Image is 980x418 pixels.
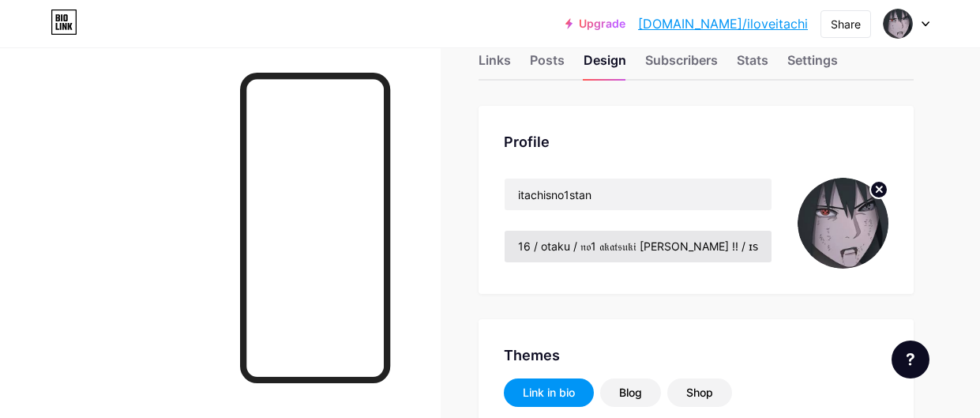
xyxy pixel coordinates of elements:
div: Stats [737,51,768,79]
img: ELLA MARIE FNAF!!!!!!!! [798,178,888,269]
div: Link in bio [523,385,575,401]
div: Posts [530,51,565,79]
div: Themes [504,345,888,366]
div: Blog [619,385,642,401]
input: Bio [505,231,772,262]
div: Links [479,51,511,79]
div: Share [831,16,861,32]
a: Upgrade [565,17,625,30]
div: Settings [787,51,838,79]
a: [DOMAIN_NAME]/iloveitachi [638,14,808,33]
img: ELLA MARIE FNAF!!!!!!!! [883,9,913,39]
div: Design [584,51,626,79]
div: Subscribers [645,51,718,79]
div: Profile [504,131,888,153]
div: Shop [686,385,713,401]
input: Name [505,179,772,210]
